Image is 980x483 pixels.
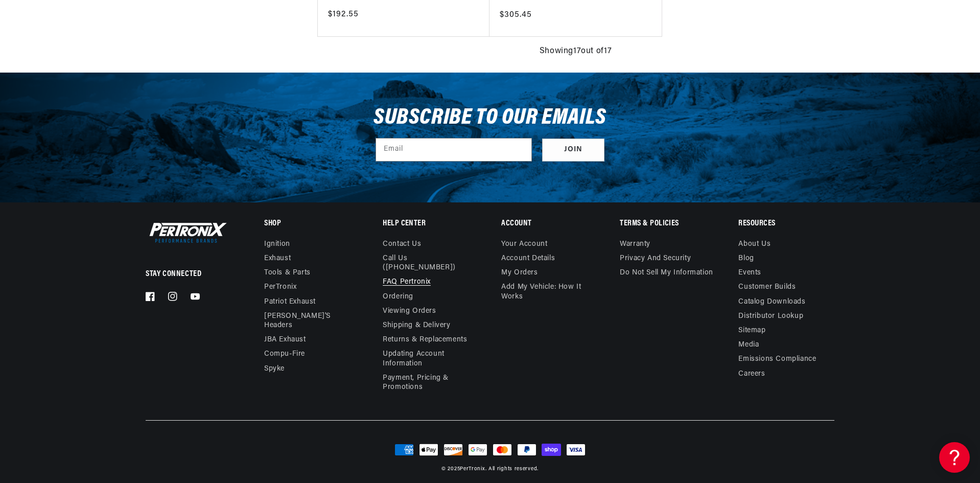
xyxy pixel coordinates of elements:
a: Distributor Lookup [738,309,803,324]
a: Returns & Replacements [383,333,467,347]
img: Pertronix [146,220,227,245]
a: Call Us ([PHONE_NUMBER]) [383,251,471,275]
a: Compu-Fire [264,347,305,361]
a: Warranty [620,240,650,251]
a: Patriot Exhaust [264,295,316,309]
a: FAQ Pertronix [383,275,431,289]
a: PerTronix [264,280,296,294]
a: Shipping & Delivery [383,318,450,333]
a: Payment, Pricing & Promotions [383,371,478,395]
a: Sitemap [738,324,765,338]
a: Customer Builds [738,280,796,294]
a: Events [738,266,761,280]
a: Add My Vehicle: How It Works [501,280,597,304]
a: Updating Account Information [383,347,471,371]
a: About Us [738,240,771,251]
a: Emissions compliance [738,352,816,366]
a: Exhaust [264,251,291,266]
input: Email [376,139,531,161]
a: Do not sell my information [620,266,713,280]
a: Media [738,338,759,352]
a: Viewing Orders [383,304,436,318]
small: All rights reserved. [488,466,539,472]
a: Spyke [264,362,285,376]
button: Subscribe [542,139,604,162]
a: Tools & Parts [264,266,311,280]
a: Privacy and Security [620,251,691,266]
small: © 2025 . [441,466,486,472]
a: My orders [501,266,538,280]
a: Account details [501,251,555,266]
a: Catalog Downloads [738,295,805,309]
a: Blog [738,251,754,266]
h3: Subscribe to our emails [374,108,606,128]
p: Stay Connected [146,269,231,280]
span: Showing 17 out of 17 [540,45,612,58]
a: JBA Exhaust [264,333,306,347]
a: Contact us [383,240,421,251]
a: Your account [501,240,547,251]
a: PerTronix [460,466,485,472]
a: Careers [738,367,765,381]
a: Ordering [383,290,413,304]
a: Ignition [264,240,290,251]
a: [PERSON_NAME]'s Headers [264,309,352,333]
